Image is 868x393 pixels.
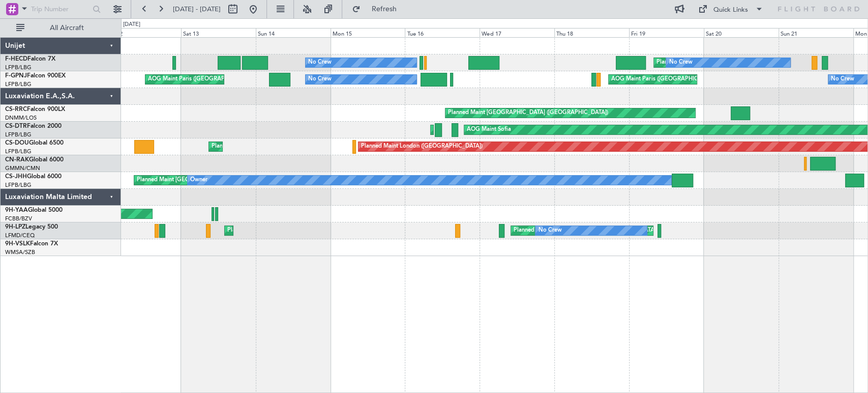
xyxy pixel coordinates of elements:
div: [DATE] [123,20,140,29]
button: Quick Links [693,1,768,17]
div: Planned Maint Cannes ([GEOGRAPHIC_DATA]) [227,223,348,238]
div: Sun 21 [779,28,853,37]
a: F-HECDFalcon 7X [5,56,55,62]
button: Refresh [347,1,408,17]
div: AOG Maint Paris ([GEOGRAPHIC_DATA]) [148,72,255,87]
span: [DATE] - [DATE] [173,5,221,14]
div: Fri 12 [106,28,181,37]
div: Fri 19 [629,28,704,37]
div: AOG Maint Sofia [467,122,511,137]
span: Refresh [363,6,405,13]
a: CS-DTRFalcon 2000 [5,123,62,129]
button: All Aircraft [11,20,110,36]
a: LFPB/LBG [5,80,32,88]
span: All Aircraft [26,24,107,32]
div: Planned Maint [GEOGRAPHIC_DATA] ([GEOGRAPHIC_DATA]) [656,55,817,70]
span: 9H-LPZ [5,224,25,230]
a: LFMD/CEQ [5,232,35,239]
div: No Crew [669,55,692,70]
span: F-HECD [5,56,27,62]
div: Sat 13 [181,28,256,37]
div: AOG Maint Paris ([GEOGRAPHIC_DATA]) [611,72,718,87]
a: 9H-VSLKFalcon 7X [5,241,58,247]
div: Thu 18 [554,28,629,37]
a: LFPB/LBG [5,131,32,138]
span: CN-RAK [5,157,29,163]
a: LFPB/LBG [5,181,32,189]
div: Planned Maint London ([GEOGRAPHIC_DATA]) [361,139,483,154]
a: 9H-LPZLegacy 500 [5,224,58,230]
a: WMSA/SZB [5,248,35,256]
div: No Crew [831,72,854,87]
a: LFPB/LBG [5,64,32,71]
div: Quick Links [713,5,748,15]
a: F-GPNJFalcon 900EX [5,73,66,79]
a: CS-JHHGlobal 6000 [5,174,62,180]
a: CN-RAKGlobal 6000 [5,157,64,163]
a: CS-RRCFalcon 900LX [5,106,65,113]
a: FCBB/BZV [5,215,32,222]
div: No Crew [538,223,561,238]
span: CS-DTR [5,123,27,129]
a: CS-DOUGlobal 6500 [5,140,64,146]
a: LFPB/LBG [5,148,32,155]
div: No Crew [308,72,332,87]
div: Planned Maint [GEOGRAPHIC_DATA] ([GEOGRAPHIC_DATA]) [212,139,372,154]
a: 9H-YAAGlobal 5000 [5,207,63,213]
div: Planned Maint [GEOGRAPHIC_DATA] ([GEOGRAPHIC_DATA]) [448,105,608,121]
span: CS-JHH [5,174,27,180]
a: DNMM/LOS [5,114,37,122]
input: Trip Number [31,2,89,17]
div: Planned [GEOGRAPHIC_DATA] ([GEOGRAPHIC_DATA]) [514,223,657,238]
span: F-GPNJ [5,73,27,79]
div: Owner [190,173,207,188]
a: GMMN/CMN [5,164,40,172]
span: CS-DOU [5,140,29,146]
div: Sun 14 [256,28,331,37]
span: 9H-VSLK [5,241,30,247]
div: Mon 15 [331,28,405,37]
span: 9H-YAA [5,207,28,213]
div: Planned Maint [GEOGRAPHIC_DATA] ([GEOGRAPHIC_DATA]) [137,173,297,188]
div: Wed 17 [480,28,554,37]
div: Sat 20 [704,28,779,37]
div: No Crew [308,55,332,70]
span: CS-RRC [5,106,27,113]
div: Tue 16 [405,28,480,37]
